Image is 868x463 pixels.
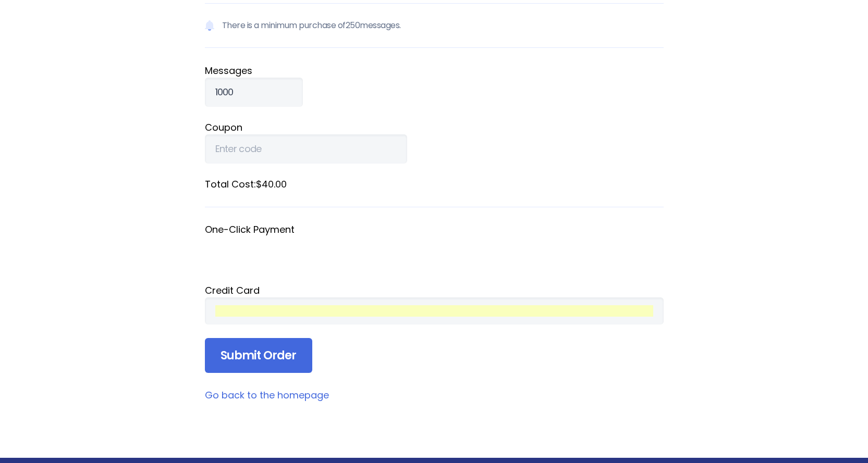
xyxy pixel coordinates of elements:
[205,19,214,32] img: Notification icon
[205,78,303,107] input: Qty
[205,64,664,78] label: Message s
[205,223,664,270] fieldset: One-Click Payment
[205,3,664,48] p: There is a minimum purchase of 250 messages.
[205,177,664,191] label: Total Cost: $40.00
[205,236,664,270] iframe: Secure payment button frame
[205,120,664,134] label: Coupon
[205,283,664,297] div: Credit Card
[205,134,407,164] input: Enter code
[205,338,312,373] input: Submit Order
[215,305,653,317] iframe: Secure card payment input frame
[205,389,329,402] a: Go back to the homepage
